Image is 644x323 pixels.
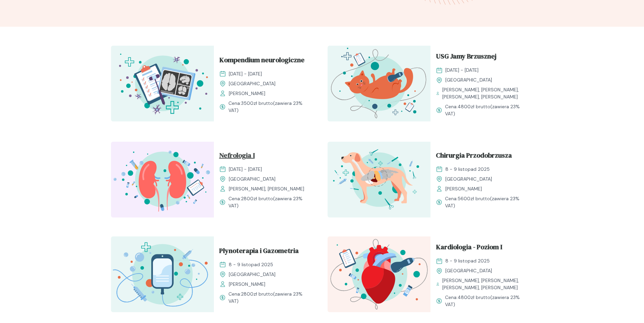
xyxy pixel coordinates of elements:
span: [GEOGRAPHIC_DATA] [229,80,275,87]
a: Nefrologia I [219,150,311,163]
span: Płynoterapia i Gazometria [219,246,299,258]
span: 4800 zł brutto [458,103,490,110]
span: [GEOGRAPHIC_DATA] [445,267,492,274]
span: [DATE] - [DATE] [229,166,262,173]
span: [PERSON_NAME], [PERSON_NAME], [PERSON_NAME], [PERSON_NAME] [442,277,528,291]
a: Kardiologia - Poziom I [436,242,528,255]
img: ZpbSsR5LeNNTxNrh_Nefro_T.svg [111,142,214,217]
span: 2800 zł brutto [241,291,273,297]
img: ZpbGfh5LeNNTxNm4_KardioI_T.svg [328,236,430,312]
span: [PERSON_NAME], [PERSON_NAME], [PERSON_NAME], [PERSON_NAME] [442,86,528,100]
span: Cena: (zawiera 23% VAT) [228,100,311,114]
a: Płynoterapia i Gazometria [219,246,311,258]
span: Cena: (zawiera 23% VAT) [445,195,528,209]
span: Kardiologia - Poziom I [436,242,502,255]
img: ZpbG_h5LeNNTxNnP_USG_JB_T.svg [328,46,430,121]
img: Z2B805bqstJ98kzs_Neuro_T.svg [111,46,214,121]
span: [GEOGRAPHIC_DATA] [229,176,275,183]
span: 3500 zł brutto [241,100,273,106]
span: [PERSON_NAME] [445,185,482,192]
span: 8 - 9 listopad 2025 [445,257,490,264]
span: 5600 zł brutto [458,195,490,202]
span: [GEOGRAPHIC_DATA] [229,271,275,278]
a: Kompendium neurologiczne [219,55,311,68]
span: [GEOGRAPHIC_DATA] [445,176,492,183]
span: Kompendium neurologiczne [219,55,305,68]
span: Chirurgia Przodobrzusza [436,150,512,163]
span: Cena: (zawiera 23% VAT) [228,195,311,209]
span: [GEOGRAPHIC_DATA] [445,76,492,84]
span: 4800 zł brutto [458,294,490,300]
span: Nefrologia I [219,150,255,163]
span: [PERSON_NAME] [229,281,265,288]
span: [PERSON_NAME], [PERSON_NAME] [229,185,304,192]
img: Zpay8B5LeNNTxNg0_P%C5%82ynoterapia_T.svg [111,236,214,312]
span: 2800 zł brutto [241,195,273,202]
span: 8 - 9 listopad 2025 [445,166,490,173]
span: Cena: (zawiera 23% VAT) [445,294,528,308]
span: USG Jamy Brzusznej [436,51,496,64]
a: Chirurgia Przodobrzusza [436,150,528,163]
span: [PERSON_NAME] [229,90,265,97]
span: [DATE] - [DATE] [445,67,479,74]
img: ZpbG-B5LeNNTxNnI_ChiruJB_T.svg [328,142,430,217]
a: USG Jamy Brzusznej [436,51,528,64]
span: [DATE] - [DATE] [229,70,262,77]
span: 8 - 9 listopad 2025 [229,261,273,268]
span: Cena: (zawiera 23% VAT) [228,291,311,305]
span: Cena: (zawiera 23% VAT) [445,103,528,117]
